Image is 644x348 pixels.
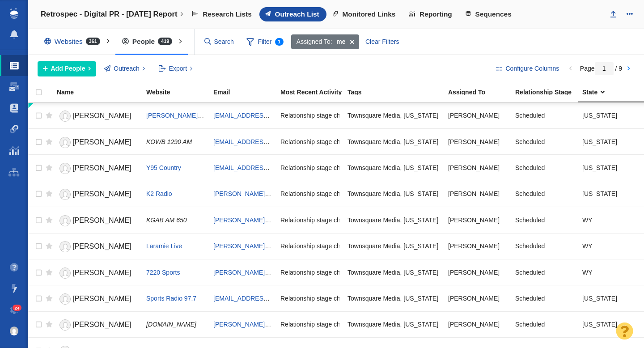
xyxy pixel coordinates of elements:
div: Relationship Stage [515,89,581,95]
a: [EMAIL_ADDRESS][PERSON_NAME][DOMAIN_NAME] [213,112,371,119]
span: Scheduled [515,216,545,224]
span: Filter [241,34,289,51]
span: Relationship stage changed to: Scheduled [280,320,398,328]
span: Relationship stage changed to: Scheduled [280,242,398,250]
div: Website [146,89,212,95]
a: [EMAIL_ADDRESS][PERSON_NAME][DOMAIN_NAME] [213,164,371,171]
a: Sequences [460,7,519,21]
div: [US_STATE] [582,289,641,308]
a: [PERSON_NAME] [57,265,138,281]
div: WY [582,237,641,256]
span: Relationship stage changed to: Scheduled [280,268,398,276]
a: Outreach List [259,7,327,21]
span: Townsquare Media, Wyoming [347,268,438,276]
span: Relationship stage changed to: Scheduled [280,138,398,146]
span: Research Lists [203,10,252,18]
span: Scheduled [515,138,545,146]
div: [US_STATE] [582,158,641,177]
td: Scheduled [511,311,578,337]
span: Relationship stage changed to: Scheduled [280,216,398,224]
div: [US_STATE] [582,184,641,204]
td: Scheduled [511,181,578,207]
span: Relationship stage changed to: Scheduled [280,190,398,198]
span: Add People [51,64,85,73]
span: 361 [86,38,100,45]
a: [PERSON_NAME][EMAIL_ADDRESS][PERSON_NAME][DOMAIN_NAME] [213,190,423,197]
a: [PERSON_NAME][EMAIL_ADDRESS][DOMAIN_NAME] [213,216,371,224]
span: Outreach [114,64,140,73]
span: Monitored Links [342,10,395,18]
span: 1 [275,38,284,46]
a: Tags [347,89,447,97]
span: [DOMAIN_NAME] [146,321,196,328]
a: [PERSON_NAME] [57,161,138,176]
span: Townsquare Media, Wyoming [347,216,438,224]
span: Scheduled [515,242,545,250]
span: [PERSON_NAME] [72,242,131,250]
a: [PERSON_NAME][EMAIL_ADDRESS][PERSON_NAME][DOMAIN_NAME] [213,242,423,250]
a: Monitored Links [326,7,403,21]
span: K2 Radio [146,190,172,197]
td: Scheduled [511,103,578,129]
span: Sequences [475,10,511,18]
div: Email [213,89,280,95]
a: Relationship Stage [515,89,581,97]
a: Sports Radio 97.7 [146,295,196,302]
div: [PERSON_NAME] [448,158,507,177]
td: Scheduled [511,259,578,285]
div: Assigned To [448,89,514,95]
div: WY [582,210,641,229]
span: Laramie Live [146,242,182,250]
span: Scheduled [515,294,545,302]
span: Townsquare Media, Wyoming [347,190,438,198]
img: 8a21b1a12a7554901d364e890baed237 [10,327,19,335]
div: [US_STATE] [582,106,641,125]
img: buzzstream_logo_iconsimple.png [10,8,18,19]
span: [PERSON_NAME] [72,216,131,224]
td: Scheduled [511,233,578,259]
span: KOWB 1290 AM [146,138,192,145]
div: [US_STATE] [582,315,641,334]
span: 24 [13,305,22,311]
span: [PERSON_NAME] [72,321,131,328]
td: Scheduled [511,285,578,311]
a: Assigned To [448,89,514,97]
div: Name [57,89,145,95]
a: [PERSON_NAME] 92.5 [146,112,212,119]
span: Scheduled [515,190,545,198]
div: [PERSON_NAME] [448,263,507,282]
h4: Retrospec - Digital PR - [DATE] Report [41,10,178,19]
div: [PERSON_NAME] [448,106,507,125]
div: [PERSON_NAME] [448,210,507,229]
span: Export [169,64,187,73]
span: [PERSON_NAME] [72,295,131,302]
span: [PERSON_NAME] [72,138,131,146]
span: Configure Columns [505,64,559,73]
a: Website [146,89,212,97]
span: Townsquare Media, Wyoming [347,138,438,146]
span: 7220 Sports [146,269,180,276]
span: Reporting [419,10,452,18]
button: Outreach [99,61,150,76]
a: [PERSON_NAME] [57,239,138,255]
div: Tags [347,89,447,95]
a: [EMAIL_ADDRESS][DOMAIN_NAME] [213,295,319,302]
span: Scheduled [515,320,545,328]
div: Clear Filters [360,34,404,50]
span: Y95 Country [146,164,181,171]
span: Outreach List [275,10,319,18]
div: [PERSON_NAME] [448,315,507,334]
span: Scheduled [515,268,545,276]
a: [PERSON_NAME] [57,213,138,229]
span: Relationship stage changed to: Scheduled [280,294,398,302]
a: [PERSON_NAME] [57,108,138,124]
span: Relationship stage changed to: Scheduled [280,111,398,119]
a: [PERSON_NAME][EMAIL_ADDRESS][PERSON_NAME][DOMAIN_NAME] [213,269,423,276]
td: Scheduled [511,155,578,181]
td: Scheduled [511,207,578,233]
span: [PERSON_NAME] [72,190,131,198]
button: Configure Columns [491,61,564,76]
span: Scheduled [515,164,545,172]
